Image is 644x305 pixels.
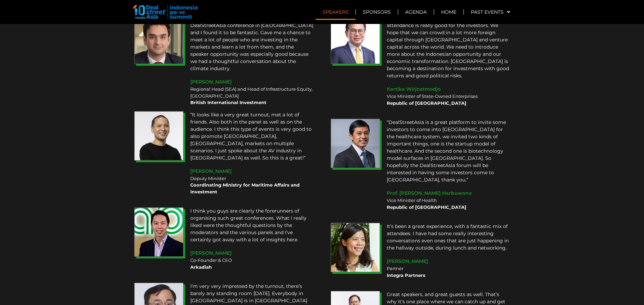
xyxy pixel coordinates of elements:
div: Regional Head (SEA) and Head of Infrastructure Equity, [GEOGRAPHIC_DATA] [190,86,314,106]
b: British International Investment [190,100,266,105]
p: I think it’s a good conference, I am sure the attendance is really good for the investors. We hop... [387,15,510,79]
span: [PERSON_NAME] [190,250,232,256]
span: Prof. [PERSON_NAME] Harbuwono [387,190,472,196]
div: Partner [387,265,510,279]
a: Past Events [464,4,517,20]
img: Jennifer Ho [331,223,380,272]
a: Home [434,4,463,20]
span: [PERSON_NAME] [190,168,232,174]
a: Speakers [316,4,355,20]
p: “DealStreetAsia is a great platform to invite some investors to come into [GEOGRAPHIC_DATA] for t... [387,119,510,183]
p: I think you guys are clearly the forerunners of organising such great conferences. What I really ... [190,207,314,243]
img: Rohit-Anand [134,15,183,64]
b: Republic of [GEOGRAPHIC_DATA] [387,204,466,210]
img: Reuben Lai [134,207,183,257]
p: “It looks like a very great turnout, met a lot of friends. Also both in the panel as well as on t... [190,111,314,162]
img: Kartika Wirjoatmodjo [331,15,380,64]
p: It’s been a great experience, with a fantastic mix of attendees. I have had some really interesti... [387,223,510,252]
div: Vice Minister of Health [387,197,510,211]
div: Co-Founder & CEO [190,257,314,270]
b: Coordinating Ministry for Maritime Affairs and Investment [190,182,300,194]
a: Sponsors [356,4,398,20]
div: Deputy Minister [190,175,314,195]
p: This is the first time I’ve attended the DealStreetAsia conference in [GEOGRAPHIC_DATA] and I fou... [190,15,314,72]
a: Agenda [398,4,434,20]
img: Rachmat Kaimuddin [134,111,183,161]
img: Prof. dr. Dante Saksono Harbuwono, Sp.PD., Ph.D. [331,119,380,168]
b: Republic of [GEOGRAPHIC_DATA] [387,100,466,106]
span: Kartika Wirjoatmodjo [387,86,441,92]
span: [PERSON_NAME] [190,79,232,85]
div: Vice Minister of State-Owned Enterprises [387,93,510,106]
b: Arkadiah [190,264,212,270]
b: Integra Partners [387,272,425,278]
span: [PERSON_NAME] [387,258,428,264]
